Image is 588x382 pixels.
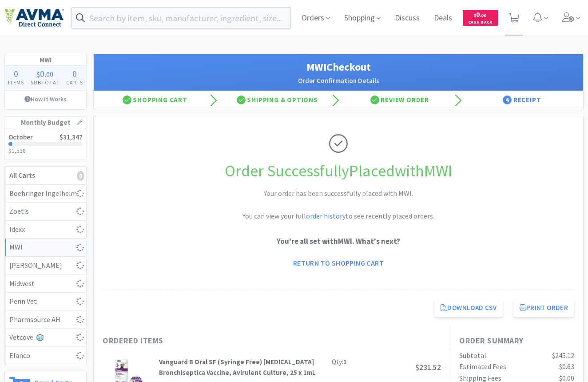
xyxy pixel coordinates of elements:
[9,314,82,326] div: Pharmsource AH
[60,133,83,141] span: $31,347
[205,188,472,222] h2: Your order has been successfully placed with MWI. You can view your full to see recently placed o...
[468,20,493,26] span: Cash Back
[513,299,574,317] button: Print Order
[332,357,347,367] div: Qty:
[459,350,486,362] div: Subtotal
[9,296,82,307] div: Penn Vet
[4,8,64,27] img: e4e33dab9f054f5782a47901c742baa9_102.png
[9,171,35,179] strong: All Carts
[5,167,86,185] a: All Carts0
[474,12,476,18] span: $
[5,329,86,347] a: Vetcove
[77,171,84,181] i: 0
[8,147,26,155] span: $1,538
[5,239,86,257] a: MWI
[40,68,44,79] span: 0
[9,224,82,235] div: Idexx
[72,68,77,79] span: 0
[5,128,86,159] a: October$31,347$1,538
[28,78,63,87] h4: Subtotal
[46,70,53,79] span: 00
[9,278,82,290] div: Midwest
[9,206,82,217] div: Zoetis
[103,334,369,347] h1: Ordered Items
[430,14,456,22] a: Deals
[14,68,18,79] span: 0
[5,117,86,128] h1: Monthly Budget
[459,361,506,373] div: Estimated Fees
[9,242,82,253] div: MWI
[461,91,584,109] div: Receipt
[9,188,82,199] div: Boehringer Ingelheim
[391,14,423,22] a: Discuss
[415,362,441,372] span: $231.52
[463,6,498,30] a: $0.00Cash Back
[5,185,86,203] a: Boehringer Ingelheim
[459,334,574,347] h1: Order Summary
[159,358,316,377] strong: Vanguard B Oral SF (Syringe Free) [MEDICAL_DATA] Bronchiseptica Vaccine, Avirulent Culture, 25 x 1mL
[338,91,461,109] div: Review Order
[63,78,86,87] h4: Carts
[5,91,86,107] a: How It Works
[5,257,86,275] a: [PERSON_NAME]
[28,69,63,78] div: .
[103,235,574,247] p: You're all set with MWI . What's next?
[306,211,346,220] a: order history
[474,10,486,19] span: 0
[480,12,486,18] span: . 00
[9,260,82,271] div: [PERSON_NAME]
[216,91,339,109] div: Shipping & Options
[72,8,290,28] input: Search by item, sku, manufacturer, ingredient, size...
[5,347,86,365] a: Elanco
[559,362,574,371] span: $0.63
[5,203,86,221] a: Zoetis
[9,332,82,343] div: Vetcove
[103,158,574,184] h1: Order Successfully Placed with MWI
[503,95,512,104] span: 4
[5,54,86,66] h1: MWI
[9,350,82,362] div: Elanco
[5,275,86,293] a: Midwest
[434,299,503,317] a: Download CSV
[8,134,33,140] h2: October
[37,70,40,79] span: $
[5,311,86,329] a: Pharmsource AH
[552,351,574,360] span: $245.12
[5,221,86,239] a: Idexx
[343,358,347,366] strong: 1
[103,76,574,86] h2: Order Confirmation Details
[5,293,86,311] a: Penn Vet
[94,91,216,109] div: Shopping Cart
[103,59,574,76] h1: MWI Checkout
[287,254,390,272] a: Return to Shopping Cart
[5,78,28,87] h4: Items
